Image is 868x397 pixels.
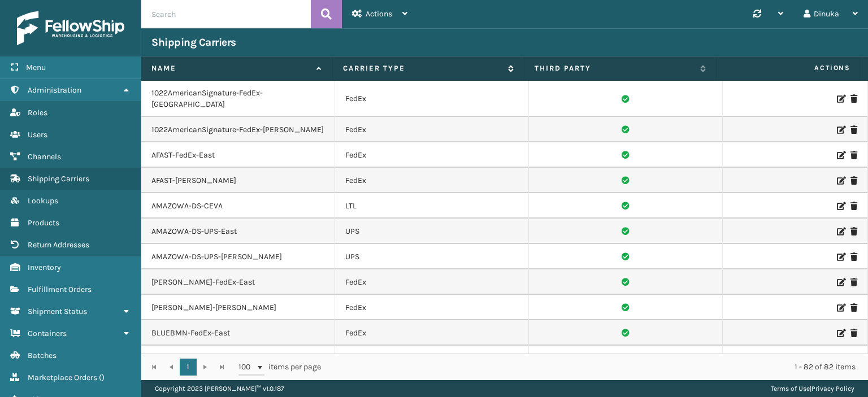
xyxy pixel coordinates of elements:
td: FedEx [335,269,529,295]
label: Carrier Type [343,63,502,73]
span: Actions [366,9,392,19]
a: Terms of Use [771,385,810,392]
div: | [771,380,854,397]
td: FedEx [335,142,529,168]
span: Roles [28,108,47,117]
i: Edit [837,177,844,185]
td: UPS [335,244,529,269]
i: Delete [850,329,857,337]
td: AMAZOWA-DS-UPS-[PERSON_NAME] [141,244,335,269]
span: Marketplace Orders [28,373,97,382]
i: Delete [850,95,857,103]
td: AMAZOWA-DS-CEVA [141,193,335,219]
td: AFAST-FedEx-East [141,142,335,168]
span: Administration [28,85,81,95]
td: BLUEBMN-FedEx-[PERSON_NAME] [141,346,335,371]
i: Edit [837,126,844,134]
td: FedEx [335,117,529,142]
i: Edit [837,202,844,210]
td: LTL [335,193,529,219]
span: Users [28,130,47,139]
td: FedEx [335,295,529,320]
td: AFAST-[PERSON_NAME] [141,168,335,193]
i: Delete [850,253,857,261]
span: Menu [26,63,46,72]
i: Delete [850,202,857,210]
span: 100 [238,361,255,373]
td: BLUEBMN-FedEx-East [141,320,335,346]
td: FedEx [335,346,529,371]
div: 1 - 82 of 82 items [337,361,856,373]
i: Edit [837,95,844,103]
span: Shipping Carriers [28,174,89,184]
h3: Shipping Carriers [151,36,236,49]
a: Privacy Policy [811,385,854,392]
i: Edit [837,329,844,337]
td: FedEx [335,320,529,346]
img: logo [17,11,124,45]
span: Fulfillment Orders [28,285,92,294]
i: Edit [837,304,844,312]
span: Actions [720,59,857,77]
td: [PERSON_NAME]-[PERSON_NAME] [141,295,335,320]
span: Products [28,218,59,228]
td: 1022AmericanSignature-FedEx-[PERSON_NAME] [141,117,335,142]
span: Lookups [28,196,58,206]
span: Return Addresses [28,240,89,250]
span: ( ) [99,373,105,382]
td: UPS [335,219,529,244]
span: Inventory [28,263,61,272]
i: Delete [850,126,857,134]
span: Channels [28,152,61,162]
i: Delete [850,278,857,286]
i: Edit [837,253,844,261]
i: Delete [850,151,857,159]
i: Edit [837,228,844,235]
i: Delete [850,228,857,235]
span: Batches [28,351,57,360]
i: Edit [837,151,844,159]
span: items per page [238,359,321,376]
i: Delete [850,304,857,312]
i: Edit [837,278,844,286]
td: FedEx [335,168,529,193]
td: 1022AmericanSignature-FedEx-[GEOGRAPHIC_DATA] [141,81,335,117]
td: FedEx [335,81,529,117]
td: [PERSON_NAME]-FedEx-East [141,269,335,295]
td: AMAZOWA-DS-UPS-East [141,219,335,244]
p: Copyright 2023 [PERSON_NAME]™ v 1.0.187 [155,380,284,397]
span: Shipment Status [28,307,87,316]
a: 1 [180,359,197,376]
label: Third Party [535,63,694,73]
span: Containers [28,329,67,338]
i: Delete [850,177,857,185]
label: Name [151,63,311,73]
